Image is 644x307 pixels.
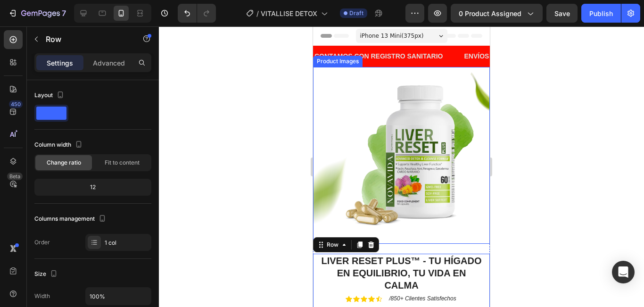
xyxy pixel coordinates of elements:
span: Draft [349,9,363,17]
div: Undo/Redo [178,4,216,23]
i: /850+ Clientes Satisfechos [76,269,143,275]
p: Advanced [93,58,125,68]
p: Row [46,33,126,45]
div: Product Images [2,31,48,39]
div: Row [12,214,27,223]
button: 7 [4,4,70,23]
div: 450 [9,100,23,108]
input: Auto [86,288,151,305]
iframe: Design area [313,26,490,307]
p: Settings [47,58,73,68]
div: Layout [34,89,66,102]
div: Beta [7,173,23,180]
p: ENVÍOS A TODO EL [GEOGRAPHIC_DATA] [151,24,285,36]
div: Open Intercom Messenger [612,261,635,283]
div: Width [34,292,50,300]
span: Change ratio [47,158,81,167]
span: / [256,8,259,18]
div: Order [34,238,50,247]
span: Save [554,9,570,17]
div: Columns management [34,213,108,225]
div: 1 col [105,239,149,247]
div: 12 [36,181,149,194]
button: Save [546,4,578,23]
h1: Liver Reset Plus™ - Tu hígado en equilibrio, tu vida en calma [7,227,170,266]
span: 0 product assigned [459,8,521,18]
p: 7 [62,8,66,19]
div: Column width [34,139,84,151]
span: Fit to content [105,158,140,167]
div: Size [34,268,59,281]
button: Publish [581,4,621,23]
button: 0 product assigned [451,4,543,23]
span: VITALLISE DETOX [261,8,317,18]
div: Publish [589,8,613,18]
